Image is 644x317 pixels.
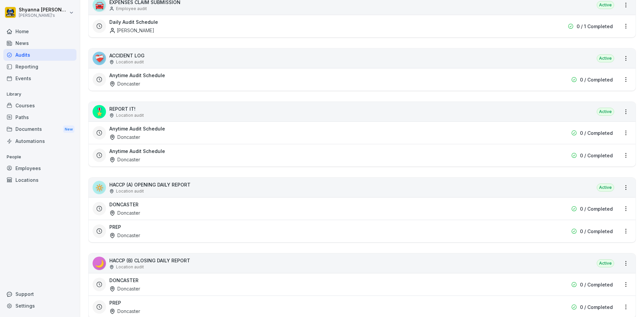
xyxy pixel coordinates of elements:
[597,1,614,9] div: Active
[109,72,165,79] h3: Anytime Audit Schedule
[580,228,613,235] p: 0 / Completed
[19,13,68,18] p: [PERSON_NAME]'s
[93,257,106,270] div: 🌙
[93,105,106,118] div: 🎖️
[3,135,76,147] a: Automations
[116,6,147,12] p: Employee audit
[3,72,76,84] a: Events
[116,188,144,194] p: Location audit
[109,181,191,188] p: HACCP (A) OPENING DAILY REPORT
[63,125,74,133] div: New
[109,277,139,284] h3: DONCASTER
[109,105,144,112] p: REPORT IT!
[580,76,613,83] p: 0 / Completed
[109,285,140,292] div: Doncaster
[109,308,140,315] div: Doncaster
[3,152,76,162] p: People
[93,181,106,194] div: 🔅
[109,232,140,239] div: Doncaster
[597,108,614,116] div: Active
[3,111,76,123] a: Paths
[597,183,614,192] div: Active
[109,27,154,34] div: [PERSON_NAME]
[580,129,613,137] p: 0 / Completed
[109,80,140,87] div: Doncaster
[109,134,140,141] div: Doncaster
[19,7,68,13] p: Shyanna [PERSON_NAME]
[3,100,76,111] a: Courses
[3,89,76,100] p: Library
[3,288,76,300] div: Support
[597,259,614,267] div: Active
[3,174,76,186] a: Locations
[580,205,613,212] p: 0 / Completed
[109,299,121,306] h3: PREP
[93,52,106,65] div: ❤️‍🩹
[109,18,158,25] h3: Daily Audit Schedule
[3,123,76,136] div: Documents
[3,25,76,37] a: Home
[109,223,121,230] h3: PREP
[109,52,145,59] p: ACCIDENT LOG
[116,112,144,118] p: Location audit
[116,59,144,65] p: Location audit
[109,156,140,163] div: Doncaster
[3,300,76,312] a: Settings
[3,61,76,72] a: Reporting
[109,125,165,132] h3: Anytime Audit Schedule
[3,162,76,174] a: Employees
[597,54,614,62] div: Active
[109,201,139,208] h3: DONCASTER
[3,123,76,136] a: DocumentsNew
[580,281,613,288] p: 0 / Completed
[3,37,76,49] a: News
[109,257,190,264] p: HACCP (B) CLOSING DAILY REPORT
[580,304,613,311] p: 0 / Completed
[577,23,613,30] p: 0 / 1 Completed
[3,49,76,61] a: Audits
[580,152,613,159] p: 0 / Completed
[116,264,144,270] p: Location audit
[109,148,165,155] h3: Anytime Audit Schedule
[109,209,140,216] div: Doncaster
